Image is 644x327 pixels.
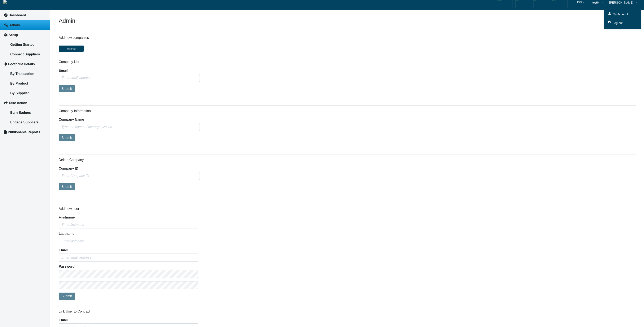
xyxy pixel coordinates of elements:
[59,309,198,313] h6: Link User to Contract
[59,254,198,262] input: Enter email address
[9,23,20,27] span: Admin
[59,109,636,113] h6: Company Information
[59,172,200,180] input: Enter Company ID
[59,265,75,268] label: Password
[5,23,11,29] div: Navigation go back
[59,158,636,162] h6: Delete Company
[589,0,606,5] a: test6
[59,69,68,72] label: Email
[609,0,633,5] span: [PERSON_NAME]
[69,2,79,12] div: Minimize live chat window
[59,167,78,170] label: Company ID
[61,294,72,298] span: Submit
[59,118,84,121] label: Company Name
[8,130,40,134] span: Publishable Reports
[59,232,74,235] label: Lastname
[59,36,198,40] h6: Add new companies
[61,185,72,188] span: Submit
[59,207,198,211] h6: Add new user
[5,64,77,126] textarea: Type your message and click 'Submit'
[5,51,77,60] input: Enter your email address
[9,13,26,17] span: Dashboard
[604,19,641,27] a: Log out
[10,43,35,46] span: Getting Started
[61,87,72,90] span: Submit
[28,24,77,29] div: Leave a message
[5,39,77,48] input: Enter your last name
[612,12,628,17] span: My Account
[59,183,75,190] button: Submit
[59,17,636,24] h3: Admin
[3,0,7,4] img: insight-logo-2.png
[59,237,198,245] input: Enter lastname
[61,136,72,140] span: Submit
[59,123,200,131] input: Type the name of the organization
[67,47,76,50] span: Upload
[10,52,40,56] span: Connect Suppliers
[604,10,641,19] a: My Account
[59,318,68,322] label: Email
[59,85,75,92] button: Submit
[10,72,34,76] span: By Transaction
[59,74,200,82] input: Enter email address
[59,134,75,141] button: Submit
[9,101,27,105] span: Take Action
[10,111,31,114] span: Earn Badges
[10,82,28,85] span: By Product
[8,62,35,66] span: Footprint Details
[10,91,29,95] span: By Supplier
[59,221,198,229] input: Enter firstname
[606,0,641,5] a: [PERSON_NAME]
[612,21,623,25] span: Log out
[10,120,39,124] span: Engage Suppliers
[59,216,75,219] label: Firstname
[61,129,76,135] em: Submit
[59,249,68,252] label: Email
[9,33,18,37] span: Setup
[592,0,599,5] span: test6
[59,293,75,300] button: Submit
[59,60,636,64] h6: Company List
